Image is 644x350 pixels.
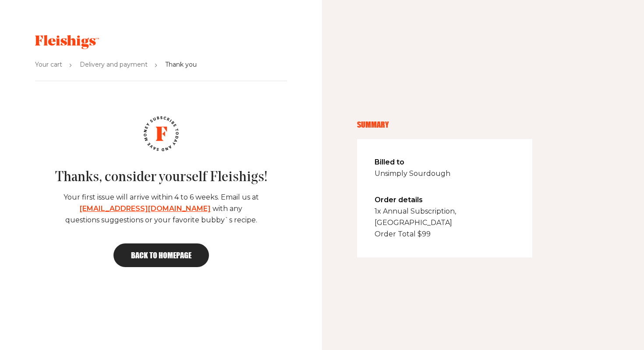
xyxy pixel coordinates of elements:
p: Your first issue will arrive within 4 to 6 weeks. Email us at with any questions suggestions or y... [63,192,259,226]
span: Order Total $ 99 [375,229,515,240]
a: Back to homepage [113,243,209,267]
span: 1x Annual Subscription, [GEOGRAPHIC_DATA] [375,206,515,229]
span: Back to homepage [131,251,191,259]
span: Billed to [375,157,515,168]
span: Thank you [165,60,197,70]
p: Thanks, consider yourself Fleishigs! [55,169,267,186]
span: Your cart [35,60,62,70]
span: Delivery and payment [80,60,148,70]
span: Order details [375,194,515,206]
a: [EMAIL_ADDRESS][DOMAIN_NAME] [80,204,211,213]
img: logo [144,116,179,151]
span: Unsimply Sourdough [375,168,515,179]
span: SUMMARY [357,118,532,130]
